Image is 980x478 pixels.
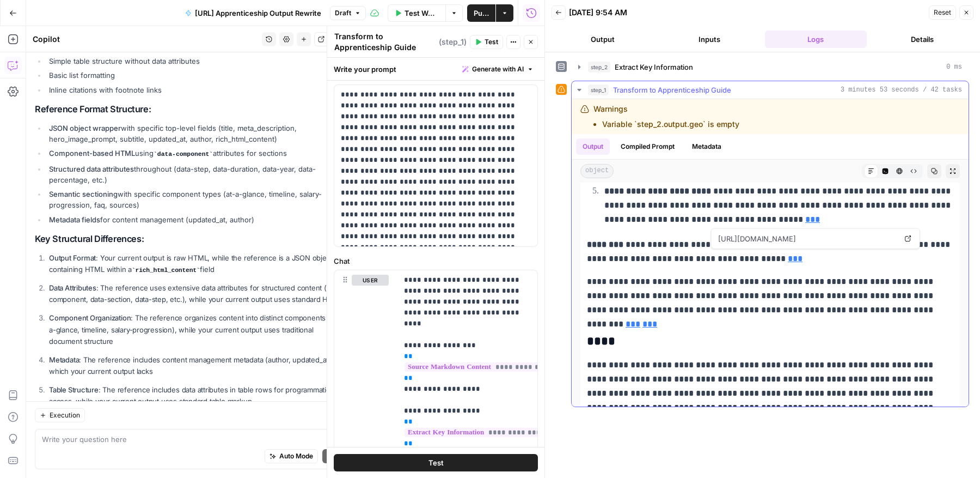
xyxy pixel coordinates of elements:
p: : The reference uses extensive data attributes for structured content (data-component, data-secti... [49,282,344,305]
span: [URL] Apprenticeship Output Rewrite [195,8,321,19]
li: throughout (data-step, data-duration, data-year, data-percentage, etc.) [46,164,344,185]
span: step_2 [588,62,610,72]
p: : Your current output is raw HTML, while the reference is a JSON object containing HTML within a ... [49,252,344,276]
span: Generate with AI [472,64,524,74]
h2: Key Structural Differences: [35,234,344,244]
button: Auto Mode [265,450,318,464]
li: Simple table structure without data attributes [46,56,344,66]
h2: Reference Format Structure: [35,104,344,114]
button: Metadata [685,138,728,155]
button: Reset [929,5,956,20]
code: rich_html_content [132,267,200,274]
button: Draft [330,6,366,20]
button: Compiled Prompt [614,138,681,155]
button: Execution [35,409,85,423]
span: [URL][DOMAIN_NAME] [716,229,899,249]
button: 3 minutes 53 seconds / 42 tasks [572,81,969,99]
span: Draft [335,8,351,18]
li: with specific top-level fields (title, meta_description, hero_image_prompt, subtitle, updated_at,... [46,123,344,144]
p: : The reference includes data attributes in table rows for programmatic access, while your curren... [49,384,344,407]
strong: Metadata [49,355,79,364]
div: Copilot [33,34,259,45]
span: Extract Key Information [615,62,693,72]
span: Execution [50,411,80,421]
span: Test [428,458,444,469]
button: user [352,275,389,286]
strong: JSON object wrapper [49,124,121,132]
button: Generate with AI [458,62,538,76]
button: Details [871,31,973,48]
span: step_1 [588,84,609,95]
strong: Component Organization [49,313,131,322]
strong: Data Attributes [49,283,96,292]
div: Warnings [593,104,739,130]
span: ( step_1 ) [439,37,467,47]
li: Variable `step_2.output.geo` is empty [602,119,739,130]
span: object [580,164,614,178]
strong: Component-based HTML [49,149,135,158]
textarea: Transform to Apprenticeship Guide [334,31,436,53]
button: Test [334,455,538,472]
p: : The reference includes content management metadata (author, updated_at), which your current out... [49,354,344,377]
button: Logs [765,31,867,48]
li: for content management (updated_at, author) [46,214,344,225]
code: data-component [154,151,213,158]
button: Publish [467,4,495,22]
span: Test Workflow [405,8,439,19]
span: 0 ms [946,62,962,72]
button: [URL] Apprenticeship Output Rewrite [179,4,328,22]
label: Chat [334,256,538,267]
span: Publish [474,8,489,19]
span: Transform to Apprenticeship Guide [613,84,731,95]
li: using attributes for sections [46,148,344,160]
strong: Semantic sectioning [49,190,118,198]
div: 3 minutes 53 seconds / 42 tasks [572,99,969,407]
span: Test [485,37,498,47]
button: Output [552,31,654,48]
button: 0 ms [572,58,969,76]
strong: Structured data attributes [49,165,134,173]
span: Auto Mode [279,452,313,462]
li: with specific component types (at-a-glance, timeline, salary-progression, faq, sources) [46,189,344,210]
button: Test Workflow [388,4,445,22]
span: Reset [934,8,951,17]
p: : The reference organizes content into distinct components (at-a-glance, timeline, salary-progres... [49,312,344,347]
div: Write your prompt [327,58,544,80]
li: Basic list formatting [46,70,344,81]
button: Test [470,35,503,49]
button: Output [576,138,610,155]
span: 3 minutes 53 seconds / 42 tasks [841,85,962,95]
strong: Output Format [49,253,96,262]
li: Inline citations with footnote links [46,84,344,95]
button: Inputs [658,31,761,48]
strong: Metadata fields [49,215,100,224]
strong: Table Structure [49,385,99,394]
